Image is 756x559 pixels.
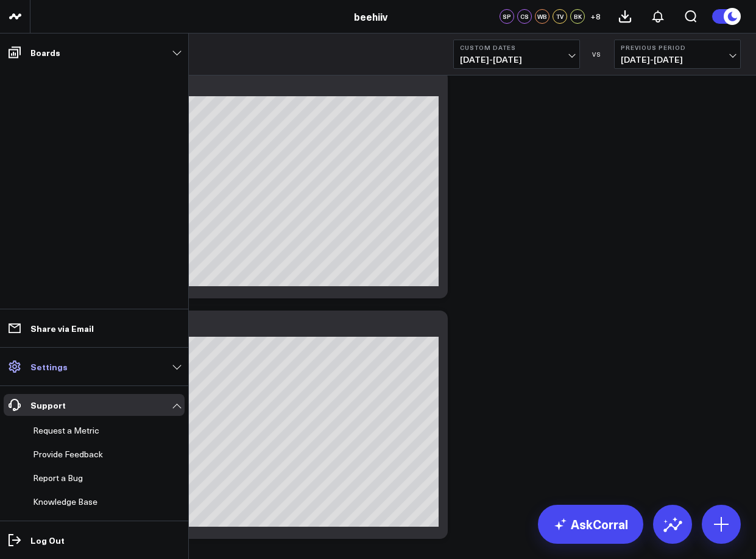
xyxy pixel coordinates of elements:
p: Settings [30,362,68,371]
a: Log Out [4,529,185,551]
button: Report a Bug [28,467,83,489]
b: Previous Period [621,44,734,51]
div: WB [535,9,549,24]
span: [DATE] - [DATE] [460,55,573,65]
a: beehiiv [354,10,387,23]
button: +8 [588,9,602,24]
button: Custom Dates[DATE]-[DATE] [453,40,580,69]
p: Support [30,400,66,410]
span: + 8 [590,12,601,21]
a: Knowledge Base [28,491,148,513]
div: BK [570,9,585,24]
a: AskCorral [538,505,643,544]
p: Provide Feedback [33,449,103,459]
div: VS [586,51,608,58]
div: SP [500,9,514,24]
span: [DATE] - [DATE] [621,55,734,65]
button: Provide Feedback [28,443,103,465]
div: TV [553,9,567,24]
b: Custom Dates [460,44,573,51]
p: Boards [30,47,60,57]
div: CS [517,9,532,24]
button: Request a Metric [28,420,99,441]
p: Share via Email [30,323,94,333]
button: Previous Period[DATE]-[DATE] [614,40,741,69]
p: Log Out [30,535,65,545]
